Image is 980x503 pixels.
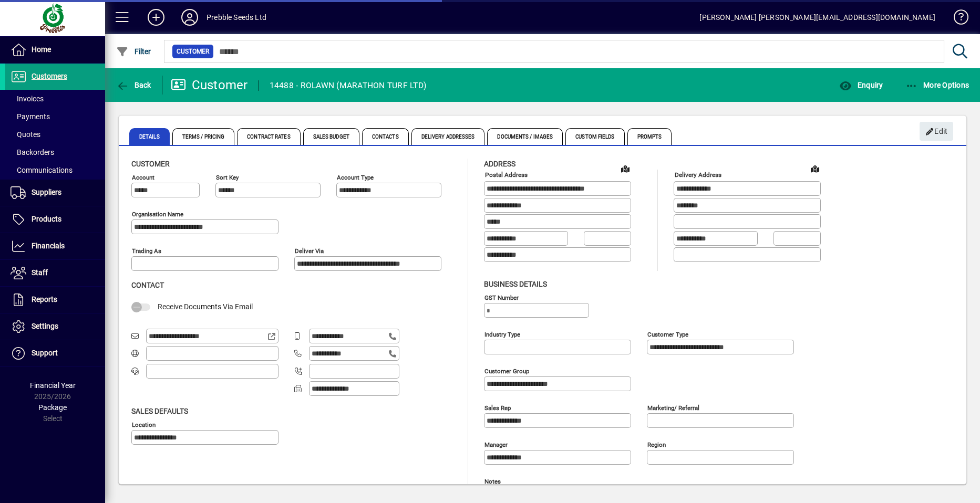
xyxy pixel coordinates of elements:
mat-label: Organisation name [132,211,183,218]
mat-label: Location [132,421,156,428]
span: Customer [131,160,170,168]
span: Terms / Pricing [172,128,235,145]
a: Settings [5,313,105,340]
span: Staff [32,268,48,277]
span: Enquiry [839,81,883,89]
span: Reports [32,295,57,303]
span: Payments [11,112,50,121]
span: Prompts [627,128,672,145]
a: Quotes [5,125,105,143]
button: Add [139,8,173,27]
a: Backorders [5,143,105,161]
mat-label: Manager [484,441,508,448]
mat-label: Account [132,174,154,181]
mat-label: Notes [484,477,501,485]
span: Address [484,160,515,168]
span: Delivery Addresses [411,128,485,145]
button: More Options [903,76,972,95]
mat-label: Marketing/ Referral [647,404,699,411]
a: Reports [5,287,105,313]
a: Knowledge Base [946,2,967,36]
span: Sales defaults [131,407,188,415]
app-page-header-button: Back [105,76,163,95]
span: Custom Fields [565,128,624,145]
span: Details [129,128,170,145]
a: Home [5,37,105,63]
a: Financials [5,233,105,259]
mat-label: Industry type [484,330,520,338]
button: Enquiry [837,76,885,95]
span: Invoices [11,95,44,103]
button: Edit [920,122,953,141]
span: Documents / Images [487,128,563,145]
span: Sales Budget [303,128,359,145]
span: Customers [32,72,67,80]
button: Back [114,76,154,95]
div: Prebble Seeds Ltd [207,9,266,26]
span: Quotes [11,130,40,139]
span: Contract Rates [237,128,300,145]
span: Communications [11,166,73,174]
div: [PERSON_NAME] [PERSON_NAME][EMAIL_ADDRESS][DOMAIN_NAME] [699,9,935,26]
span: More Options [905,81,969,89]
span: Home [32,45,51,54]
mat-label: Customer type [647,330,688,338]
span: Backorders [11,148,54,156]
span: Financials [32,242,65,250]
span: Contact [131,281,164,289]
mat-label: Customer group [484,367,529,374]
span: Edit [925,123,948,140]
span: Products [32,215,61,223]
div: Customer [171,77,248,93]
a: Products [5,206,105,233]
span: Customer [177,46,209,57]
mat-label: Sort key [216,174,239,181]
span: Filter [116,47,151,56]
span: Receive Documents Via Email [158,302,253,311]
a: Staff [5,260,105,286]
div: 14488 - ROLAWN (MARATHON TURF LTD) [270,77,427,94]
span: Suppliers [32,188,61,196]
a: Support [5,340,105,366]
span: Support [32,349,58,357]
mat-label: Sales rep [484,404,511,411]
span: Financial Year [30,381,76,390]
span: Back [116,81,151,89]
a: View on map [617,160,634,177]
button: Filter [114,42,154,61]
mat-label: GST Number [484,294,519,301]
span: Settings [32,322,58,330]
span: Business details [484,280,547,288]
a: Suppliers [5,180,105,206]
a: View on map [807,160,823,177]
button: Profile [173,8,207,27]
mat-label: Account Type [337,174,374,181]
mat-label: Region [647,441,666,448]
a: Invoices [5,90,105,108]
a: Payments [5,108,105,125]
span: Contacts [362,128,409,145]
mat-label: Trading as [132,247,161,255]
a: Communications [5,161,105,179]
span: Package [38,403,67,412]
mat-label: Deliver via [295,247,324,255]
